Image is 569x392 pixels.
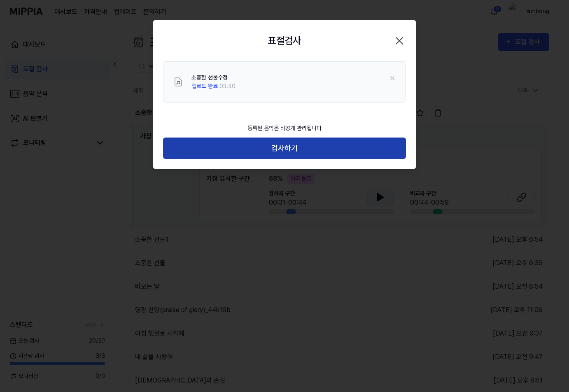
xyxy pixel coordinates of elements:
div: 등록된 음악은 비공개 관리됩니다 [243,119,326,138]
div: · 03:40 [191,82,236,91]
h2: 표절검사 [268,33,301,48]
img: File Select [173,77,183,87]
div: 소중한 선물수정 [191,73,236,82]
button: 검사하기 [163,138,406,159]
span: 업로드 완료 [191,83,218,89]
